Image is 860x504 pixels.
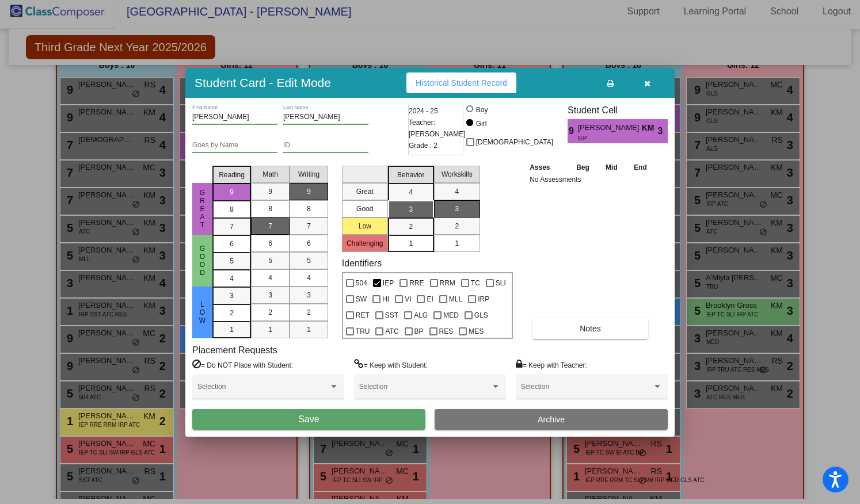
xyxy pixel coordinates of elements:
span: 4 [230,273,234,284]
label: Identifiers [342,258,382,269]
span: MED [443,308,459,322]
span: HI [382,292,389,306]
span: Math [262,169,278,180]
td: No Assessments [527,174,655,185]
label: = Do NOT Place with Student: [192,359,293,371]
span: 7 [307,221,311,231]
span: RRM [440,276,455,290]
span: GLS [474,308,488,322]
span: Workskills [442,169,473,180]
span: 6 [268,238,272,249]
span: MES [469,324,484,338]
span: 2 [307,307,311,318]
span: [PERSON_NAME] [577,122,641,134]
span: 3 [307,290,311,300]
span: 5 [307,255,311,266]
div: Girl [475,119,487,129]
span: 1 [307,324,311,335]
span: 5 [230,256,234,266]
span: 2 [409,222,413,232]
button: Historical Student Record [406,72,516,93]
span: Grade : 2 [409,140,437,151]
span: 504 [356,276,367,290]
span: Low [197,300,208,324]
span: RES [439,324,454,338]
span: 9 [230,187,234,197]
span: 2 [455,221,459,231]
span: SW [356,292,367,306]
span: Reading [219,170,245,180]
th: End [626,161,656,174]
span: 2 [230,308,234,318]
span: IRP [478,292,489,306]
span: 4 [307,273,311,283]
button: Archive [435,409,668,430]
span: EI [427,292,433,306]
span: 3 [658,124,668,138]
span: 8 [230,204,234,215]
span: 9 [568,124,577,138]
span: 2024 - 25 [409,105,438,117]
span: 1 [455,238,459,249]
span: 6 [230,239,234,249]
button: Notes [532,318,648,339]
span: TC [471,276,480,290]
span: 5 [268,255,272,266]
span: Behavior [397,170,424,180]
button: Save [192,409,425,430]
span: TRU [356,324,370,338]
span: 3 [455,204,459,214]
span: 2 [268,307,272,318]
span: BP [414,324,424,338]
span: ALG [414,308,428,322]
span: 6 [307,238,311,249]
span: SST [385,308,398,322]
span: 1 [409,238,413,249]
span: 7 [268,221,272,231]
span: 9 [268,186,272,197]
span: 8 [307,204,311,214]
span: 4 [268,273,272,283]
span: RRE [409,276,424,290]
span: Notes [580,324,601,333]
span: 8 [268,204,272,214]
h3: Student Card - Edit Mode [195,75,331,90]
th: Mid [598,161,625,174]
span: SLI [496,276,506,290]
span: ATC [385,324,398,338]
label: = Keep with Teacher: [516,359,587,371]
span: 1 [268,324,272,335]
span: Writing [298,169,319,180]
span: Good [197,245,208,277]
span: KM [642,122,658,134]
span: Great [197,189,208,229]
span: Save [298,414,319,424]
span: 9 [307,186,311,197]
span: 1 [230,324,234,335]
span: 3 [409,204,413,215]
h3: Student Cell [568,105,668,116]
span: IEP [383,276,394,290]
th: Beg [568,161,598,174]
span: 4 [455,186,459,197]
span: VI [405,292,411,306]
label: = Keep with Student: [354,359,428,371]
span: Teacher: [PERSON_NAME] [409,117,466,140]
span: [DEMOGRAPHIC_DATA] [476,135,553,149]
span: 3 [230,291,234,301]
span: IEP [577,134,633,143]
th: Asses [527,161,568,174]
div: Boy [475,105,488,115]
span: 3 [268,290,272,300]
span: 7 [230,222,234,232]
span: MLL [449,292,462,306]
span: Historical Student Record [416,78,507,87]
input: goes by name [192,142,277,150]
label: Placement Requests [192,345,277,356]
span: Archive [538,415,565,424]
span: 4 [409,187,413,197]
span: RET [356,308,370,322]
